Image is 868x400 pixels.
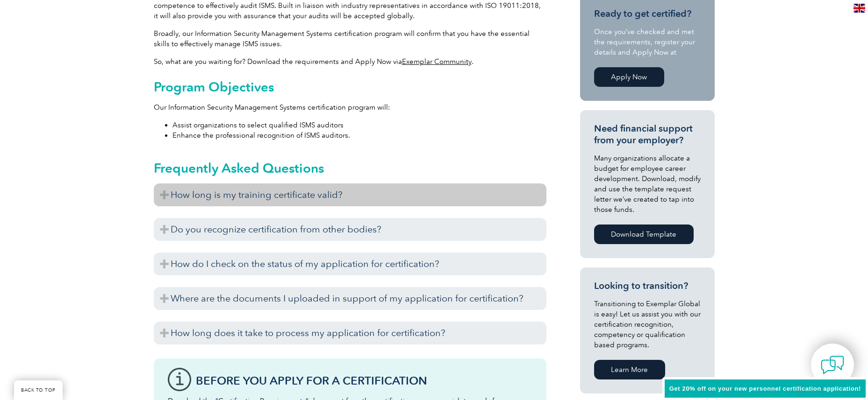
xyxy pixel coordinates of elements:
[172,120,546,130] li: Assist organizations to select qualified ISMS auditors
[154,253,546,275] h3: How do I check on the status of my application for certification?
[594,123,701,146] h3: Need financial support from your employer?
[154,287,546,310] h3: Where are the documents I uploaded in support of my application for certification?
[154,161,546,175] h2: Frequently Asked Questions
[669,385,861,392] span: Get 20% off on your new personnel certification application!
[821,353,844,377] img: contact-chat.png
[594,299,701,350] p: Transitioning to Exemplar Global is easy! Let us assist you with our certification recognition, c...
[594,27,701,57] p: Once you’ve checked and met the requirements, register your details and Apply Now at
[594,8,701,20] h3: Ready to get certified?
[154,79,546,94] h2: Program Objectives
[594,67,664,87] a: Apply Now
[172,130,546,140] li: Enhance the professional recognition of ISMS auditors.
[854,4,865,13] img: en
[154,183,546,206] h3: How long is my training certificate valid?
[154,28,546,49] p: Broadly, our Information Security Management Systems certification program will confirm that you ...
[594,280,701,292] h3: Looking to transition?
[594,360,665,379] a: Learn More
[402,57,472,66] a: Exemplar Community
[196,375,532,386] h3: Before You Apply For a Certification
[594,153,701,215] p: Many organizations allocate a budget for employee career development. Download, modify and use th...
[594,225,694,244] a: Download Template
[154,218,546,241] h3: Do you recognize certification from other bodies?
[154,322,546,344] h3: How long does it take to process my application for certification?
[14,380,63,400] a: BACK TO TOP
[154,56,546,67] p: So, what are you waiting for? Download the requirements and Apply Now via .
[154,102,546,112] p: Our Information Security Management Systems certification program will:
